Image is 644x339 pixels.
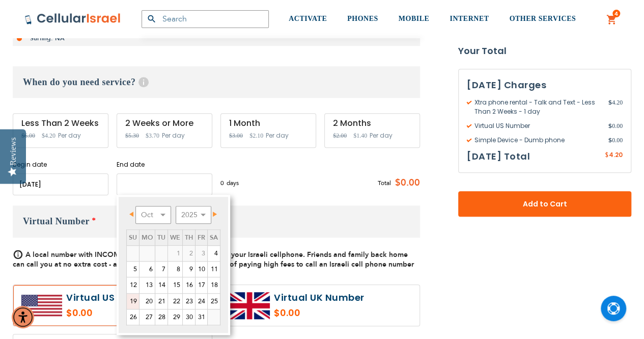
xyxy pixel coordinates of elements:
[195,262,207,277] a: 10
[139,294,155,309] a: 20
[608,136,612,145] span: $
[208,294,220,309] a: 25
[129,212,133,217] span: Prev
[30,34,65,42] strong: Surfing: NA
[125,132,139,139] span: $5.30
[142,10,269,28] input: Search
[606,14,618,26] a: 4
[12,306,34,328] div: Accessibility Menu
[208,246,220,261] a: 4
[467,77,623,93] h3: [DATE] Charges
[183,246,195,261] span: 2
[195,294,207,309] a: 24
[605,151,609,160] span: $
[608,98,623,116] span: 4.20
[614,10,618,18] span: 4
[9,137,18,165] div: Reviews
[162,131,185,140] span: Per day
[168,246,182,261] span: 1
[333,119,411,128] div: 2 Months
[227,178,239,188] span: days
[168,309,182,325] a: 29
[195,246,207,262] td: minimum 5 days rental Or minimum 4 months on Long term plans
[23,216,90,226] span: Virtual Number
[220,178,227,188] span: 0
[117,173,212,195] input: MM/DD/YYYY
[378,178,391,188] span: Total
[347,15,378,22] span: PHONES
[207,208,219,221] a: Next
[229,119,307,128] div: 1 Month
[608,136,623,145] span: 0.00
[333,132,347,139] span: $2.00
[391,175,420,191] span: $0.00
[21,132,35,139] span: $6.00
[467,98,608,116] span: Xtra phone rental - Talk and Text - Less Than 2 Weeks - 1 day
[13,173,108,195] input: MM/DD/YYYY
[213,212,217,217] span: Next
[370,131,393,140] span: Per day
[168,262,182,277] a: 8
[608,121,612,131] span: $
[167,246,182,262] td: minimum 5 days rental Or minimum 4 months on Long term plans
[117,160,212,169] label: End date
[183,309,195,325] a: 30
[146,132,159,139] span: $3.70
[195,246,207,261] span: 3
[229,132,243,139] span: $3.00
[155,277,167,293] a: 14
[266,131,289,140] span: Per day
[13,66,420,98] h3: When do you need service?
[208,277,220,293] a: 18
[183,294,195,309] a: 23
[24,13,121,25] img: Cellular Israel Logo
[155,262,167,277] a: 7
[127,208,140,221] a: Prev
[509,15,576,22] span: OTHER SERVICES
[155,294,167,309] a: 21
[450,15,489,22] span: INTERNET
[289,15,327,22] span: ACTIVATE
[608,98,612,107] span: $
[458,43,631,59] strong: Your Total
[399,15,430,22] span: MOBILE
[195,309,207,325] a: 31
[139,262,155,277] a: 6
[249,132,263,139] span: $2.10
[135,206,171,224] select: Select month
[195,277,207,293] a: 17
[467,149,530,164] h3: [DATE] Total
[467,121,608,131] span: Virtual US Number
[609,150,623,159] span: 4.20
[58,131,81,140] span: Per day
[127,262,139,277] a: 5
[127,309,139,325] a: 26
[21,119,100,128] div: Less Than 2 Weeks
[142,233,153,242] span: Monday
[353,132,367,139] span: $1.40
[168,294,182,309] a: 22
[138,77,149,87] span: Help
[13,160,108,169] label: Begin date
[42,132,55,139] span: $4.20
[139,277,155,293] a: 13
[176,206,211,224] select: Select year
[608,121,623,131] span: 0.00
[13,250,414,269] span: A local number with INCOMING calls and sms, that comes to your Israeli cellphone. Friends and fam...
[139,309,155,325] a: 27
[467,136,608,145] span: Simple Device - Dumb phone
[155,309,167,325] a: 28
[458,191,631,217] button: Add to Cart
[182,246,195,262] td: minimum 5 days rental Or minimum 4 months on Long term plans
[208,262,220,277] a: 11
[125,119,204,128] div: 2 Weeks or More
[492,199,598,210] span: Add to Cart
[127,294,139,309] a: 19
[127,277,139,293] a: 12
[168,277,182,293] a: 15
[183,277,195,293] a: 16
[183,262,195,277] a: 9
[129,233,137,242] span: Sunday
